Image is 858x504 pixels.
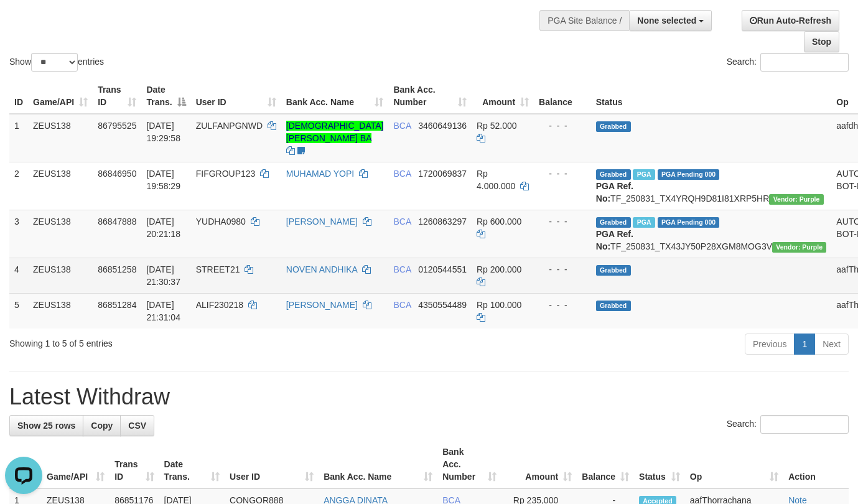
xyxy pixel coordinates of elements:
span: [DATE] 20:21:18 [146,217,180,239]
input: Search: [760,415,849,434]
span: Marked by aafnoeunsreypich [633,217,655,228]
span: [DATE] 21:30:37 [146,264,180,287]
span: Grabbed [596,265,631,276]
th: Amount: activate to sort column ascending [501,441,577,488]
span: [DATE] 19:29:58 [146,121,180,143]
span: FIFGROUP123 [196,169,256,179]
a: Stop [804,31,839,52]
th: Bank Acc. Number: activate to sort column ascending [437,441,501,488]
span: Rp 4.000.000 [477,169,515,191]
span: BCA [393,169,411,179]
a: Show 25 rows [9,415,83,436]
span: BCA [393,121,411,131]
span: PGA Pending [658,169,720,180]
button: None selected [629,10,712,31]
div: PGA Site Balance / [539,10,629,31]
th: Amount: activate to sort column ascending [472,78,534,114]
label: Search: [727,415,849,434]
span: Copy 1260863297 to clipboard [418,217,467,226]
td: 5 [9,293,28,329]
span: PGA Pending [658,217,720,228]
th: Op: activate to sort column ascending [685,441,783,488]
div: - - - [539,119,586,132]
td: ZEUS138 [28,162,93,210]
button: Open LiveChat chat widget [5,5,42,42]
td: 2 [9,162,28,210]
span: 86847888 [98,217,136,226]
td: TF_250831_TX4YRQH9D81I81XRP5HR [591,162,832,210]
div: - - - [539,263,586,276]
span: BCA [393,300,411,310]
span: Show 25 rows [17,421,75,431]
h1: Latest Withdraw [9,385,849,409]
div: - - - [539,215,586,228]
td: 3 [9,210,28,258]
td: 4 [9,258,28,293]
th: Date Trans.: activate to sort column descending [141,78,190,114]
span: BCA [393,264,411,274]
span: None selected [637,16,696,26]
span: 86851258 [98,264,136,274]
th: User ID: activate to sort column ascending [225,441,319,488]
th: Game/API: activate to sort column ascending [42,441,110,488]
span: Rp 600.000 [477,217,521,226]
div: - - - [539,299,586,311]
b: PGA Ref. No: [596,229,633,251]
th: Balance: activate to sort column ascending [577,441,634,488]
span: ALIF230218 [196,300,243,310]
b: PGA Ref. No: [596,181,633,203]
span: YUDHA0980 [196,217,246,226]
th: ID [9,78,28,114]
th: Status [591,78,832,114]
th: ID: activate to sort column descending [9,441,42,488]
td: ZEUS138 [28,210,93,258]
th: Game/API: activate to sort column ascending [28,78,93,114]
td: ZEUS138 [28,114,93,162]
span: Grabbed [596,121,631,132]
a: Previous [745,334,795,355]
span: Grabbed [596,217,631,228]
span: Copy 1720069837 to clipboard [418,169,467,179]
span: STREET21 [196,264,240,274]
div: Showing 1 to 5 of 5 entries [9,332,348,350]
span: 86795525 [98,121,136,131]
th: Bank Acc. Name: activate to sort column ascending [281,78,389,114]
span: Rp 52.000 [477,121,517,131]
div: - - - [539,167,586,180]
td: ZEUS138 [28,258,93,293]
span: Grabbed [596,169,631,180]
a: NOVEN ANDHIKA [286,264,357,274]
td: 1 [9,114,28,162]
span: Copy 3460649136 to clipboard [418,121,467,131]
span: Copy 4350554489 to clipboard [418,300,467,310]
input: Search: [760,53,849,72]
a: [PERSON_NAME] [286,217,358,226]
span: Marked by aafnoeunsreypich [633,169,655,180]
td: ZEUS138 [28,293,93,329]
select: Showentries [31,53,78,72]
th: Trans ID: activate to sort column ascending [110,441,159,488]
span: ZULFANPGNWD [196,121,263,131]
span: CSV [128,421,146,431]
th: Bank Acc. Number: activate to sort column ascending [388,78,472,114]
th: Status: activate to sort column ascending [634,441,685,488]
a: Run Auto-Refresh [742,10,839,31]
label: Show entries [9,53,104,72]
span: BCA [393,217,411,226]
span: Vendor URL: https://trx4.1velocity.biz [769,194,823,205]
a: Next [814,334,849,355]
a: Copy [83,415,121,436]
span: [DATE] 19:58:29 [146,169,180,191]
a: [DEMOGRAPHIC_DATA][PERSON_NAME] BA [286,121,384,143]
span: 86851284 [98,300,136,310]
th: Trans ID: activate to sort column ascending [93,78,141,114]
span: [DATE] 21:31:04 [146,300,180,322]
th: Action [783,441,849,488]
th: Balance [534,78,591,114]
span: Rp 100.000 [477,300,521,310]
label: Search: [727,53,849,72]
th: Bank Acc. Name: activate to sort column ascending [319,441,437,488]
span: Vendor URL: https://trx4.1velocity.biz [772,242,826,253]
span: 86846950 [98,169,136,179]
span: Rp 200.000 [477,264,521,274]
